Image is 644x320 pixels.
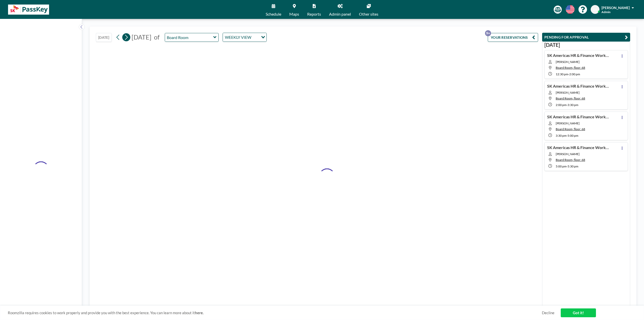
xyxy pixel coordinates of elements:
[266,12,281,16] span: Schedule
[359,12,378,16] span: Other sites
[154,33,159,41] span: of
[568,164,578,168] span: 5:30 PM
[542,33,630,42] button: PENDING FOR APPROVAL
[547,145,610,150] h4: SK Americas HR & Finance Workshop
[568,134,578,137] span: 5:00 PM
[556,60,611,64] span: [PERSON_NAME]
[485,30,491,36] p: 9+
[556,164,567,168] span: 5:00 PM
[547,84,610,89] h4: SK Americas HR & Finance Workshop
[542,310,554,315] a: Decline
[601,6,630,10] span: [PERSON_NAME]
[253,34,258,41] input: Search for option
[568,72,569,76] span: -
[556,103,567,107] span: 2:00 PM
[132,33,151,41] span: [DATE]
[195,310,204,315] a: here.
[544,42,628,48] h3: [DATE]
[224,34,252,41] span: WEEKLY VIEW
[601,10,611,14] span: Admin
[289,12,299,16] span: Maps
[556,134,567,137] span: 3:30 PM
[561,308,596,317] a: Got it!
[488,33,538,42] button: YOUR RESERVATIONS9+
[567,134,568,137] span: -
[567,164,568,168] span: -
[556,152,611,156] span: [PERSON_NAME]
[569,72,580,76] span: 2:00 PM
[556,127,585,131] span: Board Room, floor: 68
[96,33,112,42] button: [DATE]
[556,91,611,94] span: [PERSON_NAME]
[556,158,585,162] span: Board Room, floor: 68
[8,310,542,315] span: Roomzilla requires cookies to work properly and provide you with the best experience. You can lea...
[568,103,578,107] span: 3:30 PM
[307,12,321,16] span: Reports
[556,66,585,69] span: Board Room, floor: 68
[567,103,568,107] span: -
[165,33,213,42] input: Board Room
[556,96,585,100] span: Board Room, floor: 68
[223,33,266,42] div: Search for option
[556,72,568,76] span: 12:30 PM
[556,121,611,125] span: [PERSON_NAME]
[547,53,610,58] h4: SK Americas HR & Finance Workshop
[593,7,597,12] span: SY
[547,114,610,119] h4: SK Americas HR & Finance Workshop
[329,12,351,16] span: Admin panel
[8,5,49,15] img: organization-logo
